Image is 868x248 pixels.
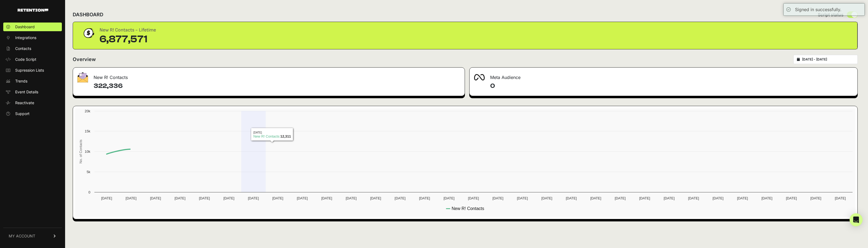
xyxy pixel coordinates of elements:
div: Open Intercom Messenger [850,213,863,226]
text: [DATE] [639,196,650,200]
img: fa-meta-2f981b61bb99beabf952f7030308934f19ce035c18b003e963880cc3fabeebb7.png [474,74,485,81]
text: [DATE] [713,196,723,200]
text: [DATE] [468,196,479,200]
img: dollar-coin-05c43ed7efb7bc0c12610022525b4bbbb207c7efeef5aecc26f025e68dcafac9.png [82,26,95,40]
text: [DATE] [297,196,308,200]
text: [DATE] [761,196,772,200]
div: Meta Audience [470,68,857,84]
text: [DATE] [126,196,136,200]
text: [DATE] [688,196,699,200]
span: Support [15,111,30,116]
div: 6,877,571 [100,34,156,45]
text: [DATE] [370,196,381,200]
text: 20k [85,109,90,113]
text: [DATE] [443,196,454,200]
text: [DATE] [517,196,528,200]
text: 10k [85,150,90,154]
span: Trends [15,78,27,84]
text: 5k [87,170,90,174]
text: [DATE] [835,196,846,200]
span: MY ACCOUNT [9,233,35,239]
span: Code Script [15,57,36,62]
text: [DATE] [346,196,357,200]
text: [DATE] [541,196,552,200]
div: New R! Contacts [73,68,465,84]
text: [DATE] [248,196,259,200]
text: [DATE] [566,196,577,200]
a: Code Script [3,55,62,64]
a: Integrations [3,33,62,42]
text: [DATE] [224,196,234,200]
span: Dashboard [15,24,35,30]
div: Signed in successfully. [795,6,841,13]
a: Contacts [3,44,62,53]
text: [DATE] [590,196,601,200]
span: Reactivate [15,100,34,106]
text: [DATE] [810,196,821,200]
h4: 0 [490,82,853,90]
text: New R! Contacts [452,206,484,211]
a: Supression Lists [3,66,62,75]
h2: Overview [73,56,96,63]
text: [DATE] [395,196,406,200]
text: [DATE] [419,196,430,200]
a: Trends [3,77,62,85]
text: [DATE] [615,196,626,200]
a: MY ACCOUNT [3,228,62,244]
a: Support [3,109,62,118]
text: [DATE] [150,196,161,200]
text: [DATE] [664,196,675,200]
text: [DATE] [101,196,112,200]
a: Dashboard [3,23,62,31]
span: Contacts [15,46,31,51]
a: Reactivate [3,98,62,107]
text: [DATE] [272,196,283,200]
span: Integrations [15,35,36,40]
text: [DATE] [199,196,210,200]
text: [DATE] [737,196,748,200]
text: 0 [88,190,90,194]
img: fa-envelope-19ae18322b30453b285274b1b8af3d052b27d846a4fbe8435d1a52b978f639a2.png [77,72,88,82]
text: [DATE] [321,196,332,200]
text: [DATE] [493,196,503,200]
text: 15k [85,129,90,133]
h2: DASHBOARD [73,11,103,18]
span: Supression Lists [15,68,44,73]
text: No. of Contacts [79,139,83,163]
span: Event Details [15,89,38,95]
text: [DATE] [174,196,185,200]
h4: 322,336 [94,82,460,90]
a: Event Details [3,88,62,96]
text: [DATE] [786,196,797,200]
div: New R! Contacts - Lifetime [100,26,156,34]
img: Retention.com [18,9,48,12]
